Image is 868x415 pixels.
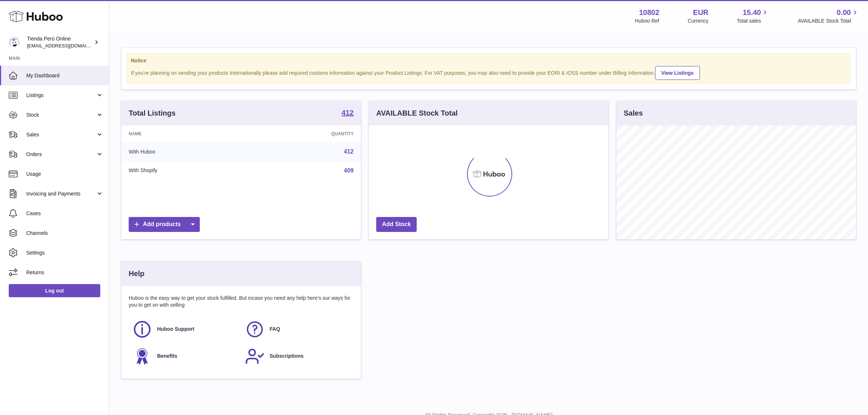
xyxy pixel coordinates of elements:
[245,346,350,366] a: Subscriptions
[9,37,20,48] img: internalAdmin-10802@internal.huboo.com
[26,92,96,99] span: Listings
[129,108,176,118] h3: Total Listings
[688,18,709,24] div: Currency
[376,217,417,232] a: Add Stock
[743,8,761,18] span: 15.40
[9,284,100,297] a: Log out
[737,8,769,24] a: 15.40 Total sales
[342,109,354,116] strong: 412
[693,8,708,18] strong: EUR
[26,151,96,158] span: Orders
[376,108,458,118] h3: AVAILABLE Stock Total
[129,217,200,232] a: Add products
[245,319,350,339] a: FAQ
[270,353,304,360] span: Subscriptions
[131,65,846,80] div: If you're planning on sending your products internationally please add required customs informati...
[26,131,96,138] span: Sales
[635,18,659,24] div: Huboo Ref
[121,125,250,142] th: Name
[798,18,859,24] span: AVAILABLE Stock Total
[270,326,280,333] span: FAQ
[27,35,93,49] div: Tienda Perú Online
[26,249,104,256] span: Settings
[344,148,354,155] a: 412
[737,18,769,24] span: Total sales
[27,43,107,49] span: [EMAIL_ADDRESS][DOMAIN_NAME]
[121,142,250,161] td: With Huboo
[131,57,846,64] strong: Notice
[655,66,700,80] a: View Listings
[344,167,354,174] a: 409
[129,269,144,279] h3: Help
[26,190,96,197] span: Invoicing and Payments
[26,72,104,79] span: My Dashboard
[26,210,104,217] span: Cases
[798,8,859,24] a: 0.00 AVAILABLE Stock Total
[132,319,238,339] a: Huboo Support
[121,161,250,180] td: With Shopify
[157,326,194,333] span: Huboo Support
[26,171,104,178] span: Usage
[26,269,104,276] span: Returns
[639,8,659,18] strong: 10802
[26,230,104,237] span: Channels
[129,295,354,309] p: Huboo is the easy way to get your stock fulfilled. But incase you need any help here's our ways f...
[342,109,354,118] a: 412
[132,346,238,366] a: Benefits
[837,8,851,18] span: 0.00
[157,353,177,360] span: Benefits
[250,125,361,142] th: Quantity
[26,112,96,119] span: Stock
[624,108,643,118] h3: Sales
